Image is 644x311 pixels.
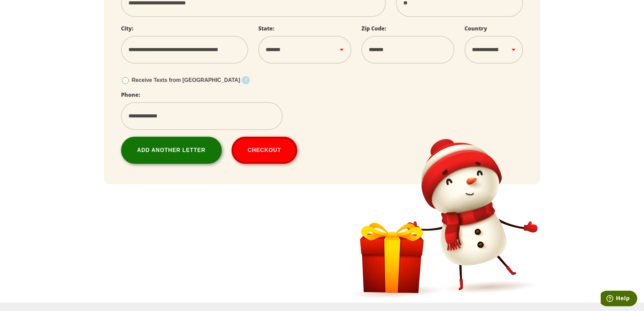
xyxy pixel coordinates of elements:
label: Country [464,25,487,32]
img: Snowman [346,135,540,301]
label: Zip Code: [361,25,386,32]
label: City: [121,25,134,32]
a: Add Another Letter [121,137,222,164]
iframe: Opens a widget where you can find more information [601,291,637,308]
span: Receive Texts from [GEOGRAPHIC_DATA] [132,77,240,83]
label: Phone: [121,91,140,98]
button: Checkout [232,137,297,164]
label: State: [258,25,275,32]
